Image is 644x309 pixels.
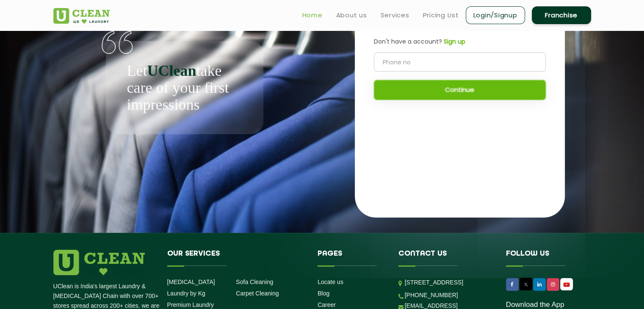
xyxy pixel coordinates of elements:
[442,37,465,46] a: Sign up
[167,250,305,266] h4: Our Services
[374,37,442,46] span: Don't have a account?
[147,62,196,79] b: UClean
[127,62,242,113] p: Let take care of your first impressions
[167,279,215,285] a: [MEDICAL_DATA]
[318,290,329,297] a: Blog
[532,6,591,24] a: Franchise
[381,10,409,20] a: Services
[506,250,580,266] h4: Follow us
[336,10,367,20] a: About us
[423,10,459,20] a: Pricing List
[318,279,343,285] a: Locate us
[236,279,273,285] a: Sofa Cleaning
[318,301,336,308] a: Career
[506,301,564,309] a: Download the App
[53,250,145,275] img: logo.png
[318,250,386,266] h4: Pages
[374,52,546,72] input: Phone no
[167,301,214,308] a: Premium Laundry
[405,278,493,287] p: [STREET_ADDRESS]
[444,37,465,46] b: Sign up
[102,30,133,54] img: quote-img
[167,290,205,297] a: Laundry by Kg
[561,280,572,289] img: UClean Laundry and Dry Cleaning
[405,292,458,298] a: [PHONE_NUMBER]
[398,250,493,266] h4: Contact us
[302,10,323,20] a: Home
[53,8,110,24] img: UClean Laundry and Dry Cleaning
[236,290,279,297] a: Carpet Cleaning
[466,6,525,24] a: Login/Signup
